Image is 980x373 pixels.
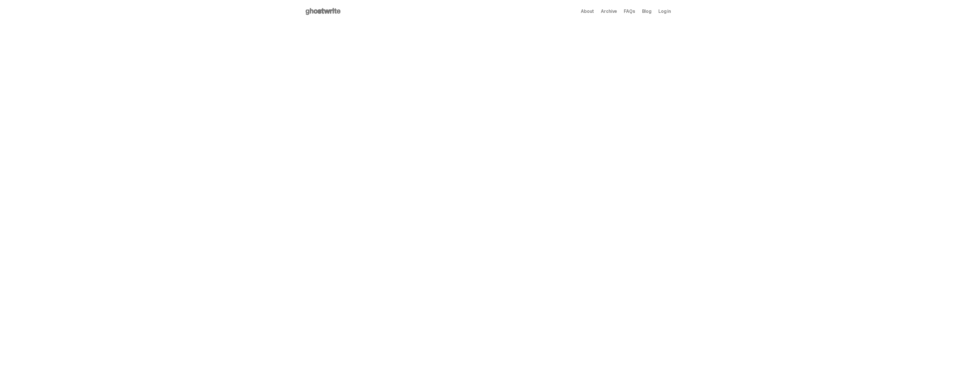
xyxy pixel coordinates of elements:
[642,9,652,14] a: Blog
[624,9,635,14] a: FAQs
[581,9,594,14] a: About
[658,9,671,14] a: Log in
[601,9,617,14] a: Archive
